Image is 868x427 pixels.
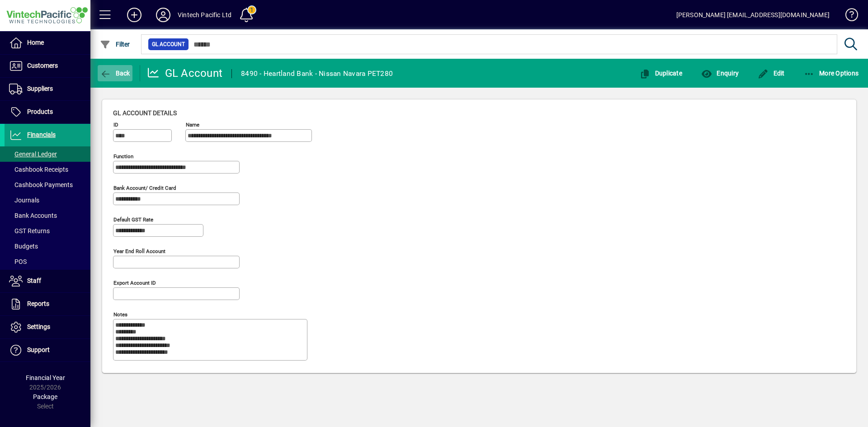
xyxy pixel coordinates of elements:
[5,55,90,77] a: Customers
[113,280,156,286] mat-label: Export account ID
[5,146,90,162] a: General Ledger
[802,65,861,81] button: More Options
[186,122,199,128] mat-label: Name
[27,39,44,46] span: Home
[90,65,140,81] app-page-header-button: Back
[5,177,90,192] a: Cashbook Payments
[699,65,741,81] button: Enquiry
[676,8,830,22] div: [PERSON_NAME] [EMAIL_ADDRESS][DOMAIN_NAME]
[5,254,90,269] a: POS
[27,323,50,330] span: Settings
[9,258,27,265] span: POS
[9,227,50,235] span: GST Returns
[5,208,90,223] a: Bank Accounts
[100,70,130,77] span: Back
[839,2,857,31] a: Knowledge Base
[5,239,90,254] a: Budgets
[5,223,90,239] a: GST Returns
[9,150,57,158] span: General Ledger
[5,162,90,177] a: Cashbook Receipts
[27,108,53,115] span: Products
[5,339,90,361] a: Support
[113,216,153,223] mat-label: Default GST rate
[113,311,127,318] mat-label: Notes
[758,70,785,77] span: Edit
[701,70,739,77] span: Enquiry
[113,248,165,254] mat-label: Year end roll account
[152,40,185,49] span: GL Account
[5,270,90,292] a: Staff
[639,70,682,77] span: Duplicate
[100,41,130,48] span: Filter
[9,197,39,204] span: Journals
[5,192,90,208] a: Journals
[27,85,53,92] span: Suppliers
[113,109,177,117] span: GL account details
[113,122,118,128] mat-label: ID
[147,66,223,80] div: GL Account
[178,8,231,22] div: Vintech Pacific Ltd
[9,212,57,219] span: Bank Accounts
[5,101,90,123] a: Products
[27,131,56,138] span: Financials
[9,181,73,188] span: Cashbook Payments
[27,346,50,353] span: Support
[27,300,49,307] span: Reports
[9,243,38,250] span: Budgets
[9,166,68,173] span: Cashbook Receipts
[113,153,133,160] mat-label: Function
[5,293,90,315] a: Reports
[98,36,132,52] button: Filter
[5,316,90,338] a: Settings
[33,393,57,400] span: Package
[804,70,859,77] span: More Options
[149,7,178,23] button: Profile
[26,374,65,381] span: Financial Year
[241,66,393,81] div: 8490 - Heartland Bank - Nissan Navara PET280
[113,185,176,191] mat-label: Bank Account/ Credit card
[120,7,149,23] button: Add
[27,62,58,69] span: Customers
[5,78,90,100] a: Suppliers
[637,65,684,81] button: Duplicate
[98,65,132,81] button: Back
[5,32,90,54] a: Home
[27,277,41,284] span: Staff
[755,65,787,81] button: Edit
